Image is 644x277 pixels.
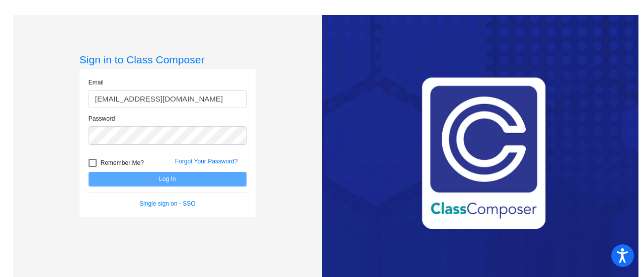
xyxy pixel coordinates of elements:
[79,53,256,66] h3: Sign in to Class Composer
[139,200,195,207] a: Single sign on - SSO
[89,172,247,187] button: Log In
[89,78,104,87] label: Email
[101,157,144,169] span: Remember Me?
[175,158,238,165] a: Forgot Your Password?
[89,114,115,123] label: Password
